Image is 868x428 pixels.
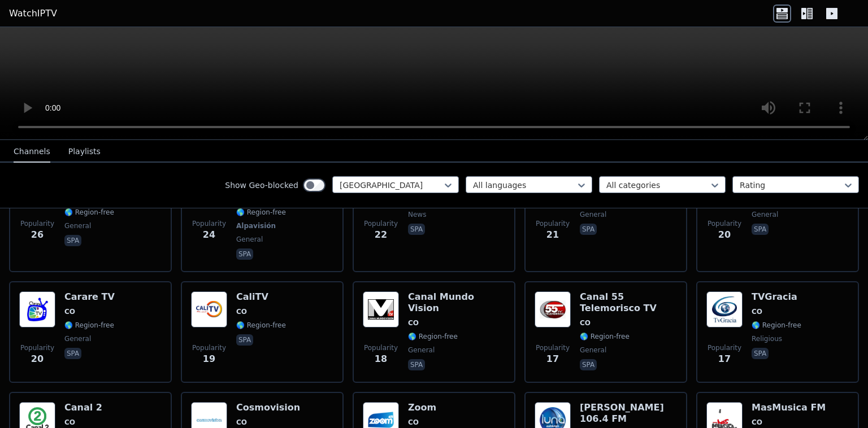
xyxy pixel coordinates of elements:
span: Popularity [364,343,398,352]
h6: [PERSON_NAME] 106.4 FM [580,402,677,425]
span: CO [408,318,419,327]
button: Channels [14,141,50,163]
span: Popularity [192,219,226,228]
span: news [408,210,426,219]
h6: Carare TV [64,291,115,303]
img: CaliTV [191,291,227,327]
h6: TVGracia [752,291,801,303]
span: general [64,334,91,343]
span: Popularity [708,219,741,228]
span: Alpavisión [236,221,276,230]
h6: CaliTV [236,291,286,303]
p: spa [752,224,769,235]
span: general [408,346,435,355]
span: CO [236,307,247,316]
p: spa [580,359,597,370]
span: religious [752,334,782,343]
h6: Canal Mundo Vision [408,291,505,314]
span: 17 [546,352,559,366]
span: general [236,235,263,244]
p: spa [236,248,253,260]
span: Popularity [364,219,398,228]
span: 🌎 Region-free [64,321,114,330]
span: general [580,346,606,355]
label: Show Geo-blocked [225,180,298,191]
span: CO [580,318,591,327]
span: 20 [718,228,731,242]
h6: MasMusica FM [752,402,826,413]
span: Popularity [536,343,570,352]
span: CO [64,418,75,427]
span: general [580,210,606,219]
h6: Cosmovision [236,402,300,413]
span: 20 [31,352,44,366]
h6: Zoom [408,402,458,413]
span: Popularity [20,219,54,228]
span: CO [236,418,247,427]
span: 🌎 Region-free [580,332,630,341]
span: Popularity [192,343,226,352]
img: Carare TV [19,291,55,327]
span: 🌎 Region-free [236,208,286,217]
p: spa [580,224,597,235]
p: spa [64,235,81,246]
p: spa [64,348,81,359]
span: 🌎 Region-free [64,208,114,217]
img: Canal Mundo Vision [363,291,399,327]
button: Playlists [68,141,101,163]
h6: Canal 55 Telemorisco TV [580,291,677,314]
span: 19 [203,352,215,366]
p: spa [236,334,253,346]
span: 26 [31,228,44,242]
span: Popularity [20,343,54,352]
span: 🌎 Region-free [752,321,801,330]
p: spa [752,348,769,359]
span: 🌎 Region-free [236,321,286,330]
span: general [64,221,91,230]
span: 22 [375,228,387,242]
span: CO [64,307,75,316]
img: TVGracia [706,291,743,327]
span: general [752,210,778,219]
span: 🌎 Region-free [408,332,458,341]
span: Popularity [708,343,741,352]
a: WatchIPTV [9,7,57,20]
span: 21 [546,228,559,242]
img: Canal 55 Telemorisco TV [535,291,571,327]
span: 24 [203,228,215,242]
span: 18 [375,352,387,366]
span: CO [752,307,762,316]
span: Popularity [536,219,570,228]
span: 17 [718,352,731,366]
p: spa [408,224,425,235]
span: CO [408,418,419,427]
h6: Canal 2 [64,402,114,413]
p: spa [408,359,425,370]
span: CO [752,418,762,427]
